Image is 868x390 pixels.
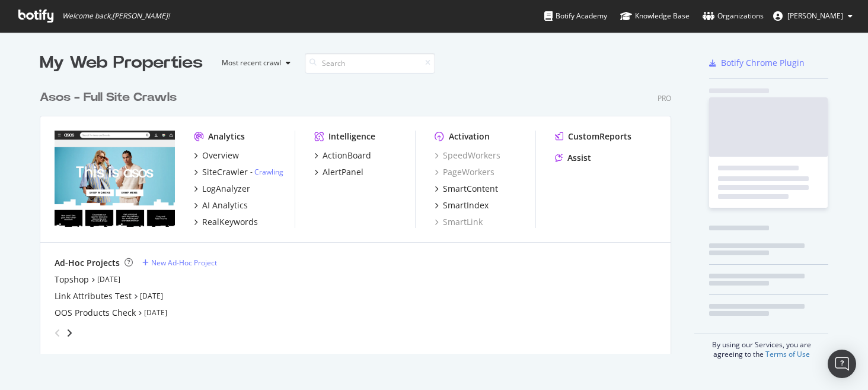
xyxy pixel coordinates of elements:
[212,53,295,72] button: Most recent crawl
[435,183,498,195] a: SmartContent
[194,183,250,195] a: LogAnalyzer
[443,183,498,195] div: SmartContent
[140,291,163,301] a: [DATE]
[65,327,74,339] div: angle-right
[55,274,89,286] a: Topshop
[555,152,591,164] a: Assist
[55,257,120,269] div: Ad-Hoc Projects
[202,166,248,178] div: SiteCrawler
[202,199,248,211] div: AI Analytics
[194,216,258,228] a: RealKeywords
[314,166,363,178] a: AlertPanel
[443,199,489,211] div: SmartIndex
[194,199,248,211] a: AI Analytics
[568,131,631,142] div: CustomReports
[254,167,283,177] a: Crawling
[305,53,435,74] input: Search
[323,166,363,178] div: AlertPanel
[314,150,371,161] a: ActionBoard
[323,150,371,161] div: ActionBoard
[449,131,490,142] div: Activation
[435,166,494,178] a: PageWorkers
[40,89,181,106] a: Asos - Full Site Crawls
[97,274,120,284] a: [DATE]
[703,10,764,22] div: Organizations
[544,10,607,22] div: Botify Academy
[142,258,217,268] a: New Ad-Hoc Project
[62,11,170,21] span: Welcome back, [PERSON_NAME] !
[202,150,239,161] div: Overview
[151,258,217,268] div: New Ad-Hoc Project
[435,150,500,161] a: SpeedWorkers
[658,93,671,103] div: Pro
[55,290,132,302] a: Link Attributes Test
[40,51,203,75] div: My Web Properties
[55,131,175,227] img: www.asos.com
[567,152,591,164] div: Assist
[765,349,810,359] a: Terms of Use
[435,199,489,211] a: SmartIndex
[55,307,136,319] a: OOS Products Check
[435,216,483,228] a: SmartLink
[144,307,167,318] a: [DATE]
[194,166,283,178] a: SiteCrawler- Crawling
[40,75,681,354] div: grid
[50,324,65,343] div: angle-left
[828,350,856,378] div: Open Intercom Messenger
[709,57,805,69] a: Botify Chrome Plugin
[721,57,805,69] div: Botify Chrome Plugin
[764,7,862,26] button: [PERSON_NAME]
[555,131,631,142] a: CustomReports
[40,89,177,106] div: Asos - Full Site Crawls
[202,183,250,195] div: LogAnalyzer
[194,150,239,161] a: Overview
[620,10,690,22] div: Knowledge Base
[250,167,283,177] div: -
[694,334,828,359] div: By using our Services, you are agreeing to the
[787,11,843,21] span: Richard Lawther
[222,59,281,66] div: Most recent crawl
[328,131,375,142] div: Intelligence
[208,131,245,142] div: Analytics
[202,216,258,228] div: RealKeywords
